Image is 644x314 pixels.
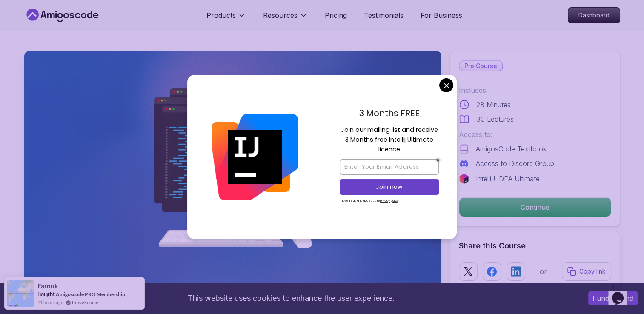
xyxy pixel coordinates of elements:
[206,10,236,20] p: Products
[7,280,34,307] img: provesource social proof notification image
[459,240,611,252] h2: Share this Course
[459,129,611,140] p: Access to:
[37,283,58,290] span: Farouk
[476,158,554,168] p: Access to Discord Group
[588,291,638,305] button: Accept cookies
[540,266,547,277] p: or
[72,299,98,306] a: ProveSource
[421,10,462,20] a: For Business
[579,267,606,276] p: Copy link
[608,280,635,305] iframe: chat widget
[459,174,469,184] img: jetbrains logo
[37,291,55,297] span: Bought
[24,51,441,285] img: java-cli-build_thumbnail
[476,174,540,184] p: IntelliJ IDEA Ultimate
[476,100,511,110] p: 28 Minutes
[459,85,611,95] p: Includes:
[476,114,514,124] p: 30 Lectures
[459,61,502,71] p: Pro Course
[476,144,547,154] p: AmigosCode Textbook
[364,10,404,20] a: Testimonials
[325,10,347,20] a: Pricing
[562,262,611,281] button: Copy link
[6,289,575,308] div: This website uses cookies to enhance the user experience.
[568,8,620,23] p: Dashboard
[56,291,125,297] a: Amigoscode PRO Membership
[263,10,308,27] button: Resources
[206,10,246,27] button: Products
[37,299,63,306] span: 11 hours ago
[568,7,620,23] a: Dashboard
[263,10,298,20] p: Resources
[459,198,611,217] p: Continue
[459,197,611,217] button: Continue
